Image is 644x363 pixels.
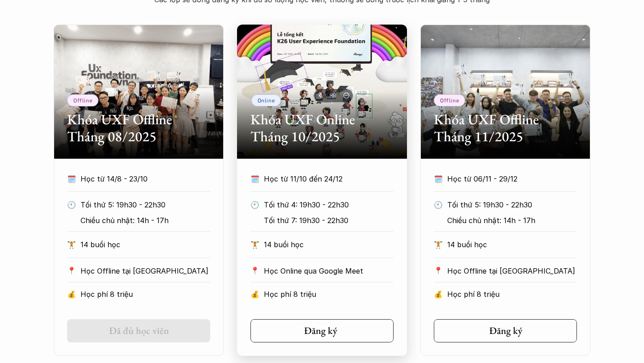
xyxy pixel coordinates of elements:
[80,287,210,301] p: Học phí 8 triệu
[258,97,275,103] p: Online
[80,264,210,278] p: Học Offline tại [GEOGRAPHIC_DATA]
[434,287,443,301] p: 💰
[264,238,394,251] p: 14 buổi học
[447,214,572,227] p: Chiều chủ nhật: 14h - 17h
[447,264,577,278] p: Học Offline tại [GEOGRAPHIC_DATA]
[447,287,577,301] p: Học phí 8 triệu
[67,266,76,275] p: 📍
[447,198,572,211] p: Tối thứ 5: 19h30 - 22h30
[434,238,443,251] p: 🏋️
[67,287,76,301] p: 💰
[67,198,76,211] p: 🕙
[489,325,522,337] h5: Đăng ký
[434,198,443,211] p: 🕙
[250,172,259,186] p: 🗓️
[264,287,394,301] p: Học phí 8 triệu
[80,172,210,186] p: Học từ 14/8 - 23/10
[447,238,577,251] p: 14 buổi học
[250,266,259,275] p: 📍
[67,111,210,145] h2: Khóa UXF Offline Tháng 08/2025
[264,172,394,186] p: Học từ 11/10 đến 24/12
[250,319,394,342] a: Đăng ký
[434,172,443,186] p: 🗓️
[73,97,92,103] p: Offline
[80,198,205,211] p: Tối thứ 5: 19h30 - 22h30
[250,198,259,211] p: 🕙
[440,97,459,103] p: Offline
[67,238,76,251] p: 🏋️
[250,287,259,301] p: 💰
[264,214,389,227] p: Tối thứ 7: 19h30 - 22h30
[250,111,394,145] h2: Khóa UXF Online Tháng 10/2025
[80,238,210,251] p: 14 buổi học
[434,266,443,275] p: 📍
[109,325,169,337] h5: Đã đủ học viên
[250,238,259,251] p: 🏋️
[304,325,337,337] h5: Đăng ký
[67,172,76,186] p: 🗓️
[434,319,577,342] a: Đăng ký
[264,264,394,278] p: Học Online qua Google Meet
[80,214,205,227] p: Chiều chủ nhật: 14h - 17h
[434,111,577,145] h2: Khóa UXF Offline Tháng 11/2025
[447,172,577,186] p: Học từ 06/11 - 29/12
[264,198,389,211] p: Tối thứ 4: 19h30 - 22h30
